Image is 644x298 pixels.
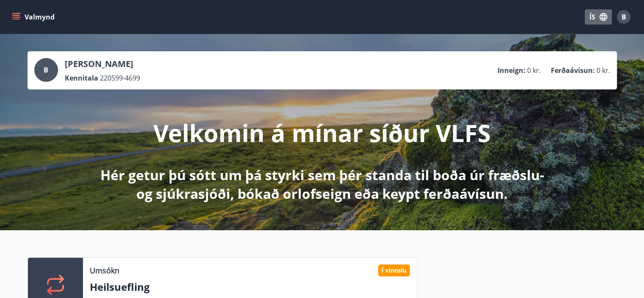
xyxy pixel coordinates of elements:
[551,66,595,75] p: Ferðaávísun :
[65,58,140,70] p: [PERSON_NAME]
[614,7,634,27] button: B
[498,66,525,75] p: Inneign :
[100,73,140,83] span: 220599-4699
[597,66,610,75] span: 0 kr.
[44,65,48,75] span: B
[527,66,541,75] span: 0 kr.
[65,73,98,83] p: Kennitala
[585,9,612,25] button: ÍS
[90,280,410,294] p: Heilsuefling
[99,166,546,203] p: Hér getur þú sótt um þá styrki sem þér standa til boða úr fræðslu- og sjúkrasjóði, bókað orlofsei...
[378,265,410,276] div: Í vinnslu
[10,9,58,25] button: menu
[153,117,491,149] p: Velkomin á mínar síður VLFS
[622,12,626,22] span: B
[90,265,119,276] p: Umsókn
